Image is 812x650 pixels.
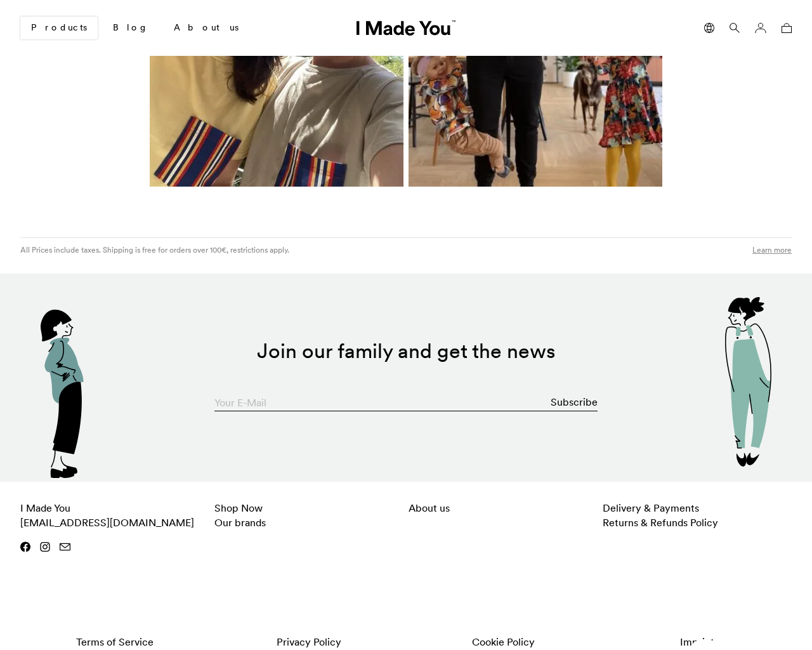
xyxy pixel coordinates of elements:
a: Delivery & Payments [603,501,699,514]
button: Subscribe [551,389,598,415]
p: All Prices include taxes. Shipping is free for orders over 100€, restrictions apply. [20,244,289,255]
a: Our brands [214,516,266,529]
a: Blog [103,17,159,39]
a: About us [409,501,450,514]
a: About us [164,17,249,39]
a: Products [20,17,98,39]
a: Shop Now [214,501,263,514]
h2: Join our family and get the news [67,339,745,363]
a: Learn more [752,244,792,255]
a: [EMAIL_ADDRESS][DOMAIN_NAME] [20,516,194,529]
p: I Made You [20,501,209,530]
a: Returns & Refunds Policy [603,516,718,529]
